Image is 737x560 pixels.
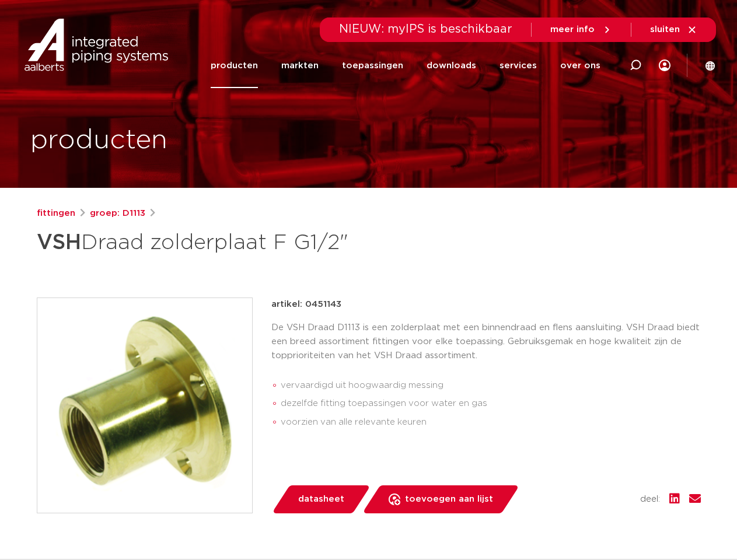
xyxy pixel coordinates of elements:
span: meer info [550,25,595,34]
p: De VSH Draad D1113 is een zolderplaat met een binnendraad en flens aansluiting. VSH Draad biedt e... [271,321,701,363]
a: toepassingen [342,43,403,88]
span: toevoegen aan lijst [405,490,493,509]
h1: producten [30,122,167,159]
img: Product Image for VSH Draad zolderplaat F G1/2" [37,298,252,513]
a: sluiten [650,24,697,35]
span: deel: [640,492,660,506]
a: meer info [550,24,612,35]
span: sluiten [650,25,680,34]
a: groep: D1113 [90,206,145,220]
span: datasheet [298,490,344,509]
strong: VSH [37,232,81,253]
span: NIEUW: myIPS is beschikbaar [339,23,512,35]
a: downloads [427,43,476,88]
h1: Draad zolderplaat F G1/2" [37,225,475,260]
nav: Menu [211,43,600,88]
a: datasheet [271,485,371,513]
li: vervaardigd uit hoogwaardig messing [281,376,701,395]
a: over ons [560,43,600,88]
li: dezelfde fitting toepassingen voor water en gas [281,394,701,413]
a: fittingen [37,206,75,220]
li: voorzien van alle relevante keuren [281,413,701,432]
a: services [500,43,537,88]
a: markten [281,43,319,88]
a: producten [211,43,258,88]
p: artikel: 0451143 [271,297,341,311]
